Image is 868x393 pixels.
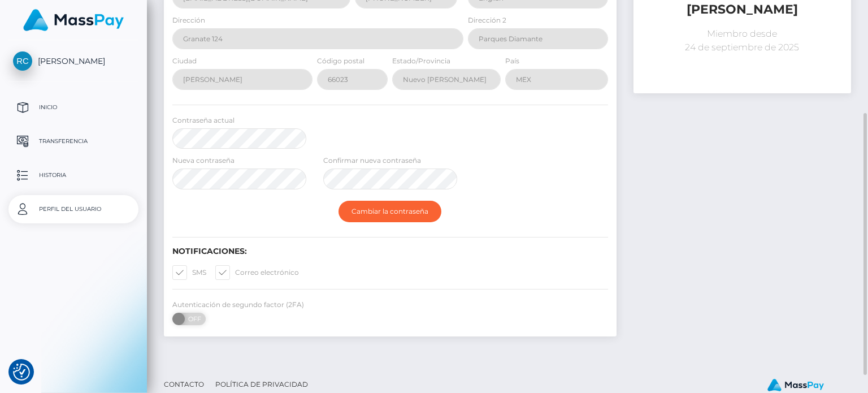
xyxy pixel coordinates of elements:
[172,300,304,310] label: Autenticación de segundo factor (2FA)
[215,265,299,280] label: Correo electrónico
[642,27,843,54] p: Miembro desde 24 de septiembre de 2025
[13,167,134,184] p: Historia
[13,364,30,381] button: Consent Preferences
[468,15,506,25] label: Dirección 2
[392,56,450,66] label: Estado/Provincia
[211,375,313,393] a: Política de privacidad
[8,56,138,66] span: [PERSON_NAME]
[505,56,519,66] label: País
[13,99,134,116] p: Inicio
[8,195,138,223] a: Perfil del usuario
[172,265,206,280] label: SMS
[13,133,134,150] p: Transferencia
[8,161,138,189] a: Historia
[8,127,138,156] a: Transferencia
[172,15,205,25] label: Dirección
[338,201,441,222] button: Cambiar la contraseña
[172,247,608,256] h6: Notificaciones:
[323,156,421,166] label: Confirmar nueva contraseña
[13,201,134,218] p: Perfil del usuario
[317,56,364,66] label: Código postal
[172,156,235,166] label: Nueva contraseña
[172,56,197,66] label: Ciudad
[172,115,235,126] label: Contraseña actual
[642,1,843,19] h5: [PERSON_NAME]
[8,93,138,122] a: Inicio
[13,364,30,381] img: Revisit consent button
[159,375,209,393] a: Contacto
[23,9,124,31] img: MassPay
[767,379,824,391] img: MassPay
[179,313,207,325] span: OFF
